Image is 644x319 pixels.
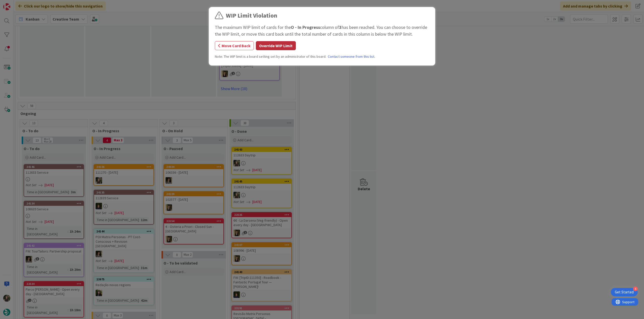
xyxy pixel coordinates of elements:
div: WIP Limit Violation [226,11,277,20]
span: Support [11,1,23,7]
a: Contact someone from this list. [328,54,375,59]
div: The maximum WIP limit of cards for the column of has been reached. You can choose to override the... [215,24,429,37]
button: Override WIP Limit [256,41,296,50]
b: O - In Progress [291,24,320,30]
div: Open Get Started checklist, remaining modules: 4 [611,288,638,296]
div: Note: The WIP limit is a board setting set by an administrator of this board. [215,54,429,59]
button: Move Card Back [215,41,254,50]
div: Get Started [615,290,634,295]
b: 3 [339,24,342,30]
div: 4 [633,287,638,291]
